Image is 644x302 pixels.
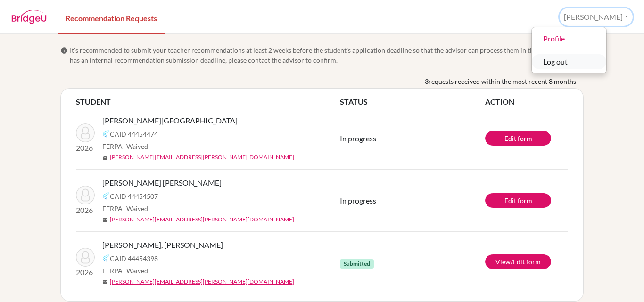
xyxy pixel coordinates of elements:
[340,196,376,205] span: In progress
[485,254,551,269] a: View/Edit form
[102,254,110,262] img: Common App logo
[123,204,148,212] span: - Waived
[429,76,576,86] span: requests received within the most recent 8 months
[560,8,633,26] button: [PERSON_NAME]
[76,186,95,204] img: SOTO BUSI, VALERIA
[76,123,95,142] img: Caicedo, Santiago
[531,27,607,73] div: [PERSON_NAME]
[110,215,294,224] a: [PERSON_NAME][EMAIL_ADDRESS][PERSON_NAME][DOMAIN_NAME]
[110,129,158,139] span: CAID 44454474
[76,204,95,216] p: 2026
[340,134,376,143] span: In progress
[532,31,606,46] a: Profile
[76,248,95,267] img: JARAMILLO RICH, JOAQUIN TOMAS
[340,259,374,269] span: Submitted
[340,96,485,107] th: STATUS
[102,130,110,138] img: Common App logo
[76,142,95,154] p: 2026
[123,142,148,150] span: - Waived
[102,177,222,188] span: [PERSON_NAME] [PERSON_NAME]
[58,1,165,34] a: Recommendation Requests
[110,253,158,263] span: CAID 44454398
[102,155,108,161] span: mail
[532,54,606,69] button: Log out
[11,10,47,24] img: BridgeU logo
[102,204,148,213] span: FERPA
[102,141,148,151] span: FERPA
[485,131,551,146] a: Edit form
[110,191,158,201] span: CAID 44454507
[102,217,108,223] span: mail
[76,267,95,278] p: 2026
[102,279,108,285] span: mail
[110,278,294,286] a: [PERSON_NAME][EMAIL_ADDRESS][PERSON_NAME][DOMAIN_NAME]
[60,47,68,54] span: info
[76,96,340,107] th: STUDENT
[102,192,110,200] img: Common App logo
[70,45,584,65] span: It’s recommended to submit your teacher recommendations at least 2 weeks before the student’s app...
[123,267,148,275] span: - Waived
[485,193,551,208] a: Edit form
[425,76,429,86] b: 3
[102,115,238,126] span: [PERSON_NAME][GEOGRAPHIC_DATA]
[110,153,294,162] a: [PERSON_NAME][EMAIL_ADDRESS][PERSON_NAME][DOMAIN_NAME]
[102,266,148,276] span: FERPA
[102,239,223,251] span: [PERSON_NAME], [PERSON_NAME]
[485,96,568,107] th: ACTION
